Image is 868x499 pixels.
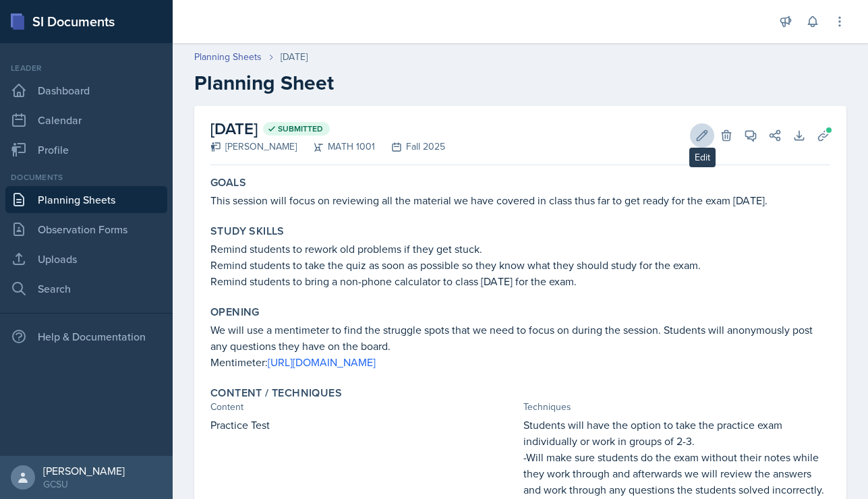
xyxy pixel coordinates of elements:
p: Remind students to rework old problems if they get stuck. [210,241,830,257]
a: Calendar [5,107,167,134]
div: Content [210,400,518,414]
p: Remind students to bring a non-phone calculator to class [DATE] for the exam. [210,273,830,289]
a: Uploads [5,245,167,272]
p: Practice Test [210,417,518,433]
div: Fall 2025 [375,140,445,154]
div: [PERSON_NAME] [210,140,297,154]
div: Help & Documentation [5,323,167,350]
a: Observation Forms [5,216,167,243]
a: Search [5,275,167,302]
a: [URL][DOMAIN_NAME] [268,355,376,370]
button: Edit [690,123,714,148]
label: Content / Techniques [210,386,342,400]
span: Submitted [278,123,323,134]
p: Remind students to take the quiz as soon as possible so they know what they should study for the ... [210,257,830,273]
a: Profile [5,136,167,163]
div: MATH 1001 [297,140,375,154]
a: Planning Sheets [194,50,262,64]
div: Leader [5,62,167,74]
div: [DATE] [281,50,308,64]
label: Goals [210,176,246,189]
h2: [DATE] [210,117,445,141]
h2: Planning Sheet [194,71,846,95]
div: Documents [5,171,167,183]
div: Techniques [523,400,831,414]
a: Planning Sheets [5,186,167,213]
p: Students will have the option to take the practice exam individually or work in groups of 2-3. [523,417,831,449]
label: Study Skills [210,225,285,238]
p: This session will focus on reviewing all the material we have covered in class thus far to get re... [210,192,830,208]
div: GCSU [43,477,125,491]
a: Dashboard [5,77,167,104]
p: -Will make sure students do the exam without their notes while they work through and afterwards w... [523,449,831,498]
p: We will use a mentimeter to find the struggle spots that we need to focus on during the session. ... [210,322,830,354]
div: [PERSON_NAME] [43,464,125,477]
p: Mentimeter: [210,354,830,370]
label: Opening [210,305,260,319]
